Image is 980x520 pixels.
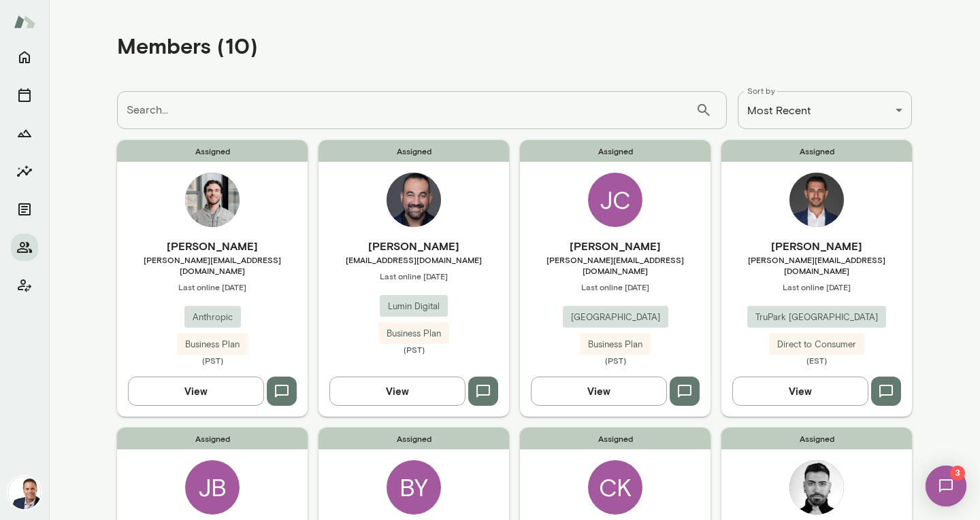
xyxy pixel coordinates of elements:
[520,254,710,276] span: [PERSON_NAME][EMAIL_ADDRESS][DOMAIN_NAME]
[318,344,509,355] span: (PST)
[520,140,710,162] span: Assigned
[318,428,509,449] span: Assigned
[387,460,441,515] div: BY
[721,428,912,449] span: Assigned
[329,377,465,405] button: View
[185,460,240,515] div: JB
[588,460,642,515] div: CK
[580,338,651,351] span: Business Plan
[318,238,509,254] h6: [PERSON_NAME]
[520,355,710,366] span: (PST)
[128,377,264,405] button: View
[117,33,258,58] h4: Members (10)
[14,9,35,35] img: Mento
[11,196,38,223] button: Documents
[117,254,308,276] span: [PERSON_NAME][EMAIL_ADDRESS][DOMAIN_NAME]
[789,173,844,227] img: Aaron Alamary
[721,281,912,292] span: Last online [DATE]
[117,281,308,292] span: Last online [DATE]
[563,311,668,324] span: [GEOGRAPHIC_DATA]
[721,254,912,276] span: [PERSON_NAME][EMAIL_ADDRESS][DOMAIN_NAME]
[588,173,642,227] div: JC
[11,44,38,71] button: Home
[520,281,710,292] span: Last online [DATE]
[185,173,240,227] img: Carl Johnson
[380,300,448,313] span: Lumin Digital
[318,140,509,162] span: Assigned
[117,355,308,366] span: (PST)
[11,82,38,109] button: Sessions
[721,355,912,366] span: (EST)
[738,91,912,129] div: Most Recent
[531,377,667,405] button: View
[184,311,241,324] span: Anthropic
[732,377,868,405] button: View
[769,338,864,351] span: Direct to Consumer
[747,311,886,324] span: TruPark [GEOGRAPHIC_DATA]
[8,476,41,509] img: Jon Fraser
[520,238,710,254] h6: [PERSON_NAME]
[11,272,38,299] button: Client app
[177,338,248,351] span: Business Plan
[318,254,509,265] span: [EMAIL_ADDRESS][DOMAIN_NAME]
[789,460,844,515] img: Alex Kugell
[721,238,912,254] h6: [PERSON_NAME]
[721,140,912,162] span: Assigned
[378,327,449,341] span: Business Plan
[11,158,38,185] button: Insights
[117,140,308,162] span: Assigned
[520,428,710,449] span: Assigned
[387,173,441,227] img: Atif Sabawi
[318,271,509,281] span: Last online [DATE]
[11,234,38,261] button: Members
[747,85,775,97] label: Sort by
[11,120,38,147] button: Growth Plan
[117,238,308,254] h6: [PERSON_NAME]
[117,428,308,449] span: Assigned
